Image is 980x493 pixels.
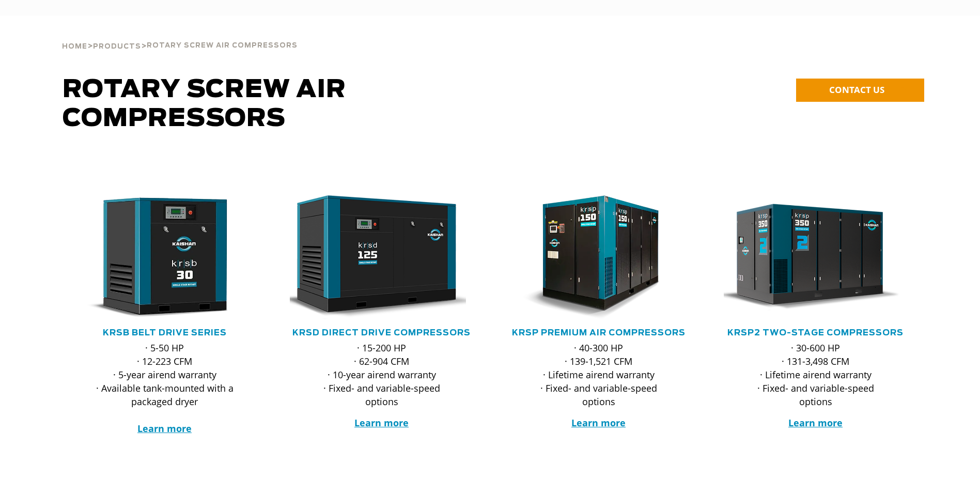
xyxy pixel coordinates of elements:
[716,195,900,319] img: krsp350
[93,43,141,50] span: Products
[829,84,884,96] span: CONTACT US
[290,195,474,319] div: krsd125
[788,417,843,429] a: Learn more
[94,341,236,435] p: · 5-50 HP · 12-223 CFM · 5-year airend warranty · Available tank-mounted with a packaged dryer
[292,329,471,337] a: KRSD Direct Drive Compressors
[147,42,298,49] span: Rotary Screw Air Compressors
[744,341,887,408] p: · 30-600 HP · 131-3,498 CFM · Lifetime airend warranty · Fixed- and variable-speed options
[796,79,924,102] a: CONTACT US
[571,417,626,429] a: Learn more
[65,195,249,319] img: krsb30
[507,195,691,319] div: krsp150
[137,422,192,435] a: Learn more
[499,195,683,319] img: krsp150
[727,329,904,337] a: KRSP2 Two-Stage Compressors
[310,341,453,408] p: · 15-200 HP · 62-904 CFM · 10-year airend warranty · Fixed- and variable-speed options
[62,41,87,51] a: Home
[93,41,141,51] a: Products
[73,195,257,319] div: krsb30
[282,195,466,319] img: krsd125
[63,78,346,131] span: Rotary Screw Air Compressors
[62,43,87,50] span: Home
[62,16,298,55] div: > >
[354,417,409,429] a: Learn more
[527,341,670,408] p: · 40-300 HP · 139-1,521 CFM · Lifetime airend warranty · Fixed- and variable-speed options
[512,329,686,337] a: KRSP Premium Air Compressors
[724,195,908,319] div: krsp350
[103,329,227,337] a: KRSB Belt Drive Series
